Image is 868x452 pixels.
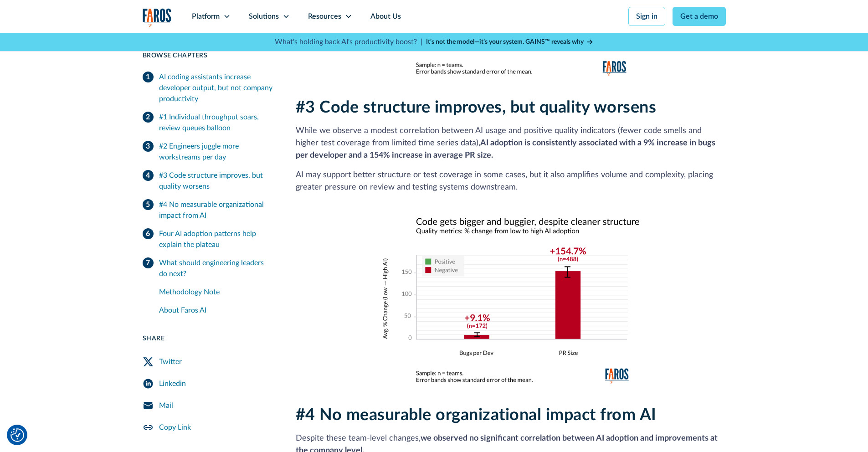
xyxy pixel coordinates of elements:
div: Linkedin [159,378,186,389]
p: What's holding back AI's productivity boost? | [275,36,422,47]
h2: #3 Code structure improves, but quality worsens [296,98,726,118]
a: #3 Code structure improves, but quality worsens [143,166,274,195]
a: LinkedIn Share [143,373,274,395]
a: Sign in [628,7,665,26]
div: Platform [192,11,220,22]
a: Four AI adoption patterns help explain the plateau [143,225,274,254]
a: AI coding assistants increase developer output, but not company productivity [143,68,274,108]
div: Resources [308,11,341,22]
a: Methodology Note [159,283,274,301]
div: Methodology Note [159,287,274,298]
strong: AI adoption is consistently associated with a 9% increase in bugs per developer and a 154% increa... [296,139,715,159]
p: AI may support better structure or test coverage in some cases, but it also amplifies volume and ... [296,169,726,194]
a: #4 No measurable organizational impact from AI [143,195,274,225]
div: Solutions [249,11,279,22]
div: What should engineering leaders do next? [159,257,274,279]
a: home [143,8,172,27]
a: Twitter Share [143,351,274,373]
div: #3 Code structure improves, but quality worsens [159,170,274,192]
a: #1 Individual throughput soars, review queues balloon [143,108,274,137]
button: Cookie Settings [10,428,24,442]
div: Share [143,334,274,344]
strong: It’s not the model—it’s your system. GAINS™ reveals why [426,39,584,45]
h2: #4 No measurable organizational impact from AI [296,406,726,425]
img: Revisit consent button [10,428,24,442]
a: Get a demo [673,7,726,26]
div: AI coding assistants increase developer output, but not company productivity [159,72,274,104]
a: About Faros AI [159,301,274,319]
a: What should engineering leaders do next? [143,254,274,283]
a: #2 Engineers juggle more workstreams per day [143,137,274,166]
a: It’s not the model—it’s your system. GAINS™ reveals why [426,37,594,47]
a: Copy Link [143,416,274,438]
img: Logo of the analytics and reporting company Faros. [143,8,172,27]
div: #2 Engineers juggle more workstreams per day [159,141,274,163]
div: About Faros AI [159,305,274,316]
div: #1 Individual throughput soars, review queues balloon [159,112,274,134]
p: While we observe a modest correlation between AI usage and positive quality indicators (fewer cod... [296,125,726,162]
div: #4 No measurable organizational impact from AI [159,199,274,221]
div: Mail [159,400,173,411]
a: Mail Share [143,395,274,416]
div: Browse Chapters [143,51,274,61]
div: Copy Link [159,422,191,433]
div: Four AI adoption patterns help explain the plateau [159,228,274,250]
div: Twitter [159,356,182,367]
